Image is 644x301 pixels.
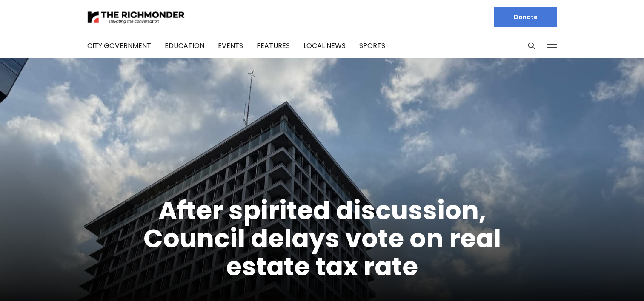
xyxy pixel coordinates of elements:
iframe: portal-trigger [599,259,644,301]
a: Sports [359,41,385,51]
button: Search this site [525,40,538,52]
a: Local News [303,41,346,51]
a: After spirited discussion, Council delays vote on real estate tax rate [143,193,501,284]
a: Features [257,41,290,51]
a: Donate [494,7,557,27]
a: Education [165,41,204,51]
a: City Government [87,41,151,51]
a: Events [218,41,243,51]
img: The Richmonder [87,10,185,25]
